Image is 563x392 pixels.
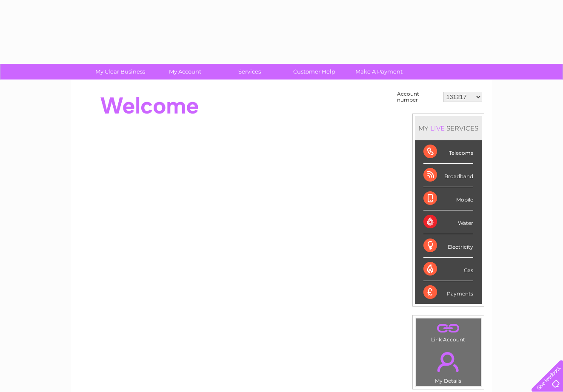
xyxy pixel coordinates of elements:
[423,140,473,164] div: Telecoms
[423,234,473,258] div: Electricity
[415,116,482,140] div: MY SERVICES
[423,258,473,281] div: Gas
[415,345,481,386] td: My Details
[418,321,479,335] a: .
[423,281,473,304] div: Payments
[344,64,414,80] a: Make A Payment
[423,164,473,187] div: Broadband
[415,318,481,345] td: Link Account
[429,124,446,132] div: LIVE
[279,64,349,80] a: Customer Help
[150,64,220,80] a: My Account
[418,347,479,377] a: .
[395,89,441,105] td: Account number
[423,210,473,234] div: Water
[423,187,473,210] div: Mobile
[85,64,155,80] a: My Clear Business
[214,64,285,80] a: Services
